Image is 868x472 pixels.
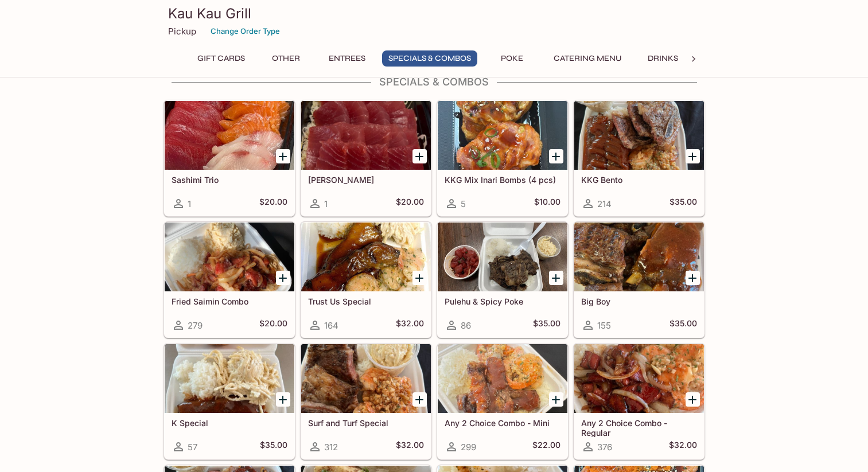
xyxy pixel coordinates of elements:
div: Big Boy [574,223,704,291]
h5: Any 2 Choice Combo - Mini [445,418,560,428]
button: Add K Special [276,392,290,407]
a: Trust Us Special164$32.00 [301,222,431,338]
div: Any 2 Choice Combo - Mini [438,344,567,413]
button: Add Sashimi Trio [276,149,290,163]
span: 312 [324,442,338,453]
span: 376 [597,442,612,453]
h5: $35.00 [670,318,697,332]
div: Any 2 Choice Combo - Regular [574,344,704,413]
h4: Specials & Combos [164,76,705,88]
span: 164 [324,320,338,331]
h5: $20.00 [259,318,287,332]
button: Add Pulehu & Spicy Poke [549,271,563,285]
button: Entrees [321,50,373,67]
button: Add Big Boy [686,271,700,285]
h5: Surf and Turf Special [308,418,424,428]
a: Big Boy155$35.00 [574,222,704,338]
h5: $35.00 [533,318,560,332]
span: 155 [597,320,611,331]
h3: Kau Kau Grill [168,5,700,22]
button: Change Order Type [205,22,285,40]
button: Add KKG Mix Inari Bombs (4 pcs) [549,149,563,163]
button: Add Any 2 Choice Combo - Regular [686,392,700,407]
button: Poke [486,50,538,67]
span: 57 [188,442,197,453]
h5: $20.00 [396,197,424,210]
a: KKG Mix Inari Bombs (4 pcs)5$10.00 [437,100,568,216]
h5: [PERSON_NAME] [308,175,424,185]
div: Trust Us Special [301,223,431,291]
span: 214 [597,198,612,209]
div: KKG Mix Inari Bombs (4 pcs) [438,101,567,170]
h5: KKG Bento [581,175,697,185]
h5: $32.00 [396,318,424,332]
span: 279 [188,320,203,331]
button: Specials & Combos [382,50,477,67]
a: Fried Saimin Combo279$20.00 [164,222,295,338]
span: 1 [324,198,328,209]
button: Gift Cards [191,50,251,67]
span: 86 [461,320,471,331]
h5: K Special [172,418,287,428]
a: [PERSON_NAME]1$20.00 [301,100,431,216]
a: Pulehu & Spicy Poke86$35.00 [437,222,568,338]
h5: $20.00 [259,197,287,210]
h5: $10.00 [534,197,560,210]
h5: Fried Saimin Combo [172,297,287,306]
h5: $35.00 [260,440,287,454]
h5: $32.00 [396,440,424,454]
div: Ahi Sashimi [301,101,431,170]
div: Pulehu & Spicy Poke [438,223,567,291]
button: Add Surf and Turf Special [412,392,427,407]
button: Add Fried Saimin Combo [276,271,290,285]
a: Sashimi Trio1$20.00 [164,100,295,216]
span: 5 [461,198,466,209]
a: K Special57$35.00 [164,344,295,459]
a: Surf and Turf Special312$32.00 [301,344,431,459]
div: Fried Saimin Combo [165,223,294,291]
h5: $32.00 [669,440,697,454]
button: Add Ahi Sashimi [412,149,427,163]
h5: Any 2 Choice Combo - Regular [581,418,697,437]
a: Any 2 Choice Combo - Mini299$22.00 [437,344,568,459]
h5: Big Boy [581,297,697,306]
span: 299 [461,442,476,453]
button: Add Any 2 Choice Combo - Mini [549,392,563,407]
h5: Trust Us Special [308,297,424,306]
button: Add Trust Us Special [412,271,427,285]
button: Add KKG Bento [686,149,700,163]
span: 1 [188,198,191,209]
div: KKG Bento [574,101,704,170]
div: Surf and Turf Special [301,344,431,413]
p: Pickup [168,26,196,37]
div: Sashimi Trio [165,101,294,170]
button: Drinks [637,50,689,67]
button: Catering Menu [547,50,628,67]
h5: KKG Mix Inari Bombs (4 pcs) [445,175,560,185]
a: KKG Bento214$35.00 [574,100,704,216]
a: Any 2 Choice Combo - Regular376$32.00 [574,344,704,459]
h5: $22.00 [532,440,560,454]
h5: Pulehu & Spicy Poke [445,297,560,306]
h5: Sashimi Trio [172,175,287,185]
button: Other [260,50,312,67]
div: K Special [165,344,294,413]
h5: $35.00 [670,197,697,210]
